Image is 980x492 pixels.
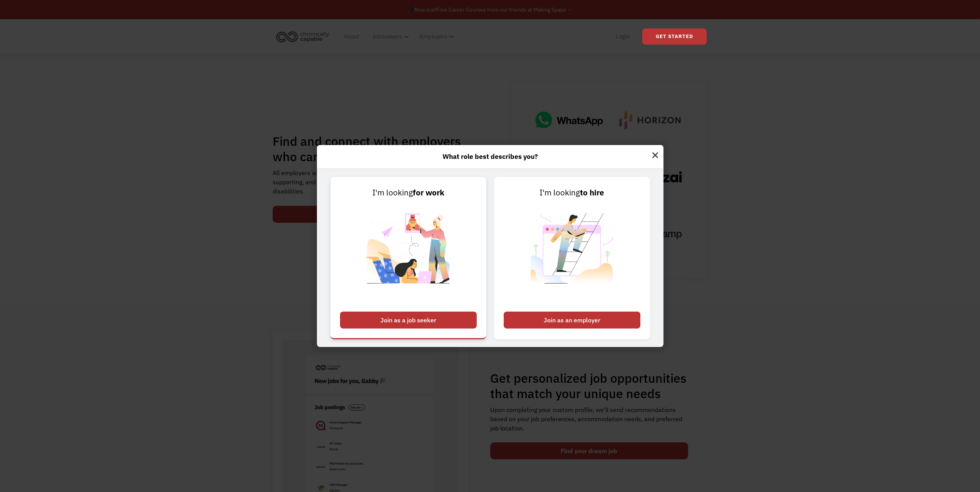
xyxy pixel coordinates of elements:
[442,152,538,161] strong: What role best describes you?
[504,312,640,329] div: Join as an employer
[340,312,477,329] div: Join as a job seeker
[330,177,486,339] a: I'm lookingfor workJoin as a job seeker
[340,187,477,199] div: I'm looking
[611,24,635,49] a: Login
[504,187,640,199] div: I'm looking
[368,24,411,49] div: Jobseekers
[372,32,402,41] div: Jobseekers
[415,24,456,49] div: Employers
[642,28,707,45] a: Get Started
[580,187,604,198] strong: to hire
[339,24,364,49] a: About
[494,177,650,339] a: I'm lookingto hireJoin as an employer
[413,187,444,198] strong: for work
[420,32,447,41] div: Employers
[274,28,335,45] a: home
[274,28,332,45] img: Chronically Capable logo
[360,199,456,308] img: Chronically Capable Personalized Job Matching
